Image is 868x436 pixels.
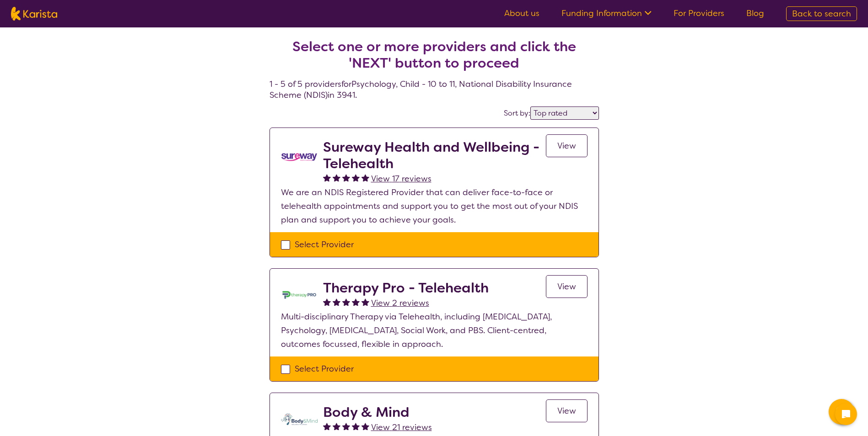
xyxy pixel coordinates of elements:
img: fullstar [352,422,360,430]
a: Funding Information [561,8,652,19]
span: View 21 reviews [371,422,432,433]
p: We are an NDIS Registered Provider that can deliver face-to-face or telehealth appointments and s... [281,186,588,227]
img: lehxprcbtunjcwin5sb4.jpg [281,280,318,310]
span: View [557,140,576,151]
img: fullstar [333,298,340,306]
span: View 17 reviews [371,173,431,184]
img: fullstar [333,422,340,430]
img: fullstar [323,422,331,430]
a: View 17 reviews [371,172,431,186]
a: View [546,275,588,298]
img: fullstar [323,298,331,306]
img: qmpolprhjdhzpcuekzqg.svg [281,404,318,434]
a: View [546,134,588,157]
h2: Body & Mind [323,404,432,420]
label: Sort by: [504,108,530,118]
img: fullstar [352,298,360,306]
img: fullstar [361,298,369,306]
span: View [557,405,576,416]
button: Channel Menu [829,399,854,425]
img: fullstar [352,174,360,181]
h4: 1 - 5 of 5 providers for Psychology , Child - 10 to 11 , National Disability Insurance Scheme (ND... [270,16,599,101]
a: Back to search [786,6,857,21]
span: View [557,281,576,292]
a: View 21 reviews [371,420,432,434]
a: Blog [746,8,764,19]
img: fullstar [342,174,350,181]
img: Karista logo [11,7,57,21]
img: fullstar [333,174,340,181]
img: fullstar [361,174,369,181]
img: fullstar [361,422,369,430]
img: vgwqq8bzw4bddvbx0uac.png [281,139,318,175]
h2: Therapy Pro - Telehealth [323,280,489,296]
span: View 2 reviews [371,298,429,308]
img: fullstar [342,422,350,430]
h2: Select one or more providers and click the 'NEXT' button to proceed [280,38,588,71]
a: View [546,399,588,422]
span: Back to search [792,8,851,19]
img: fullstar [323,174,331,181]
a: View 2 reviews [371,296,429,310]
img: fullstar [342,298,350,306]
a: For Providers [674,8,724,19]
a: About us [504,8,539,19]
h2: Sureway Health and Wellbeing - Telehealth [323,139,546,172]
p: Multi-disciplinary Therapy via Telehealth, including [MEDICAL_DATA], Psychology, [MEDICAL_DATA], ... [281,310,588,351]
